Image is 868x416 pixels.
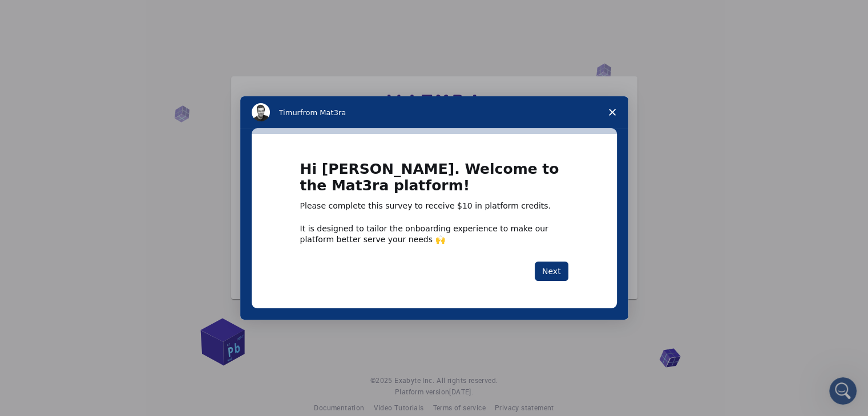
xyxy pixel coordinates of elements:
[596,96,628,128] span: Close survey
[279,108,300,117] span: Timur
[23,8,64,18] span: Support
[300,108,346,117] span: from Mat3ra
[300,223,568,244] div: It is designed to tailor the onboarding experience to make our platform better serve your needs 🙌
[535,262,568,281] button: Next
[300,201,568,212] div: Please complete this survey to receive $10 in platform credits.
[300,161,568,201] h1: Hi [PERSON_NAME]. Welcome to the Mat3ra platform!
[252,103,270,121] img: Profile image for Timur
